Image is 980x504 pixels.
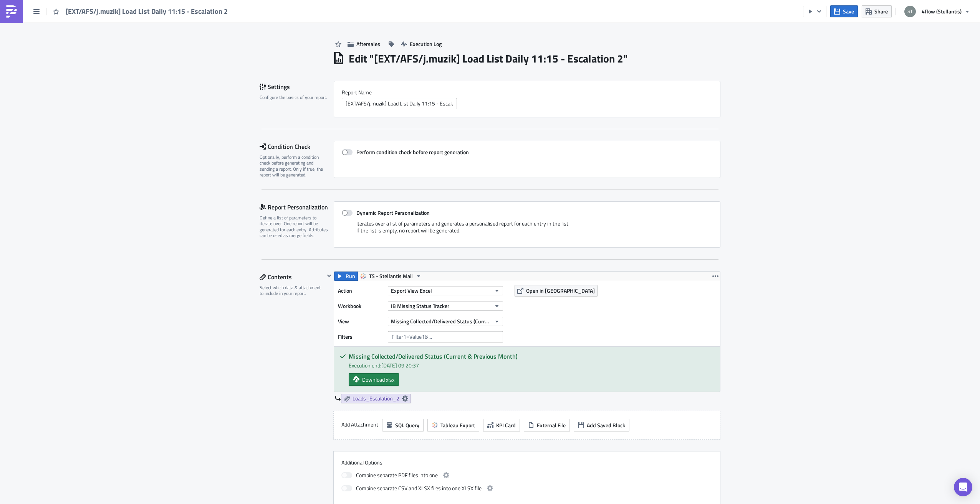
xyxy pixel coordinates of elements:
h5: Missing Collected/Delivered Status (Current & Previous Month) [349,353,714,359]
button: Run [334,272,358,281]
button: Open in [GEOGRAPHIC_DATA] [515,285,598,296]
span: Execution Log [410,40,442,48]
button: Execution Log [397,38,445,50]
span: Export View Excel [391,287,432,295]
button: Export View Excel [388,286,503,295]
label: Action [338,285,384,296]
button: 4flow (Stellantis) [900,3,974,20]
div: Iterates over a list of parameters and generates a personalised report for each entry in the list... [342,220,712,240]
label: Filters [338,331,384,343]
button: SQL Query [382,419,424,432]
a: Download xlsx [349,373,399,386]
span: Loads_Escalation_2 [353,395,399,402]
button: IB Missing Status Tracker [388,301,503,311]
img: PushMetrics [5,5,18,18]
button: Share [862,5,892,17]
button: Tableau Export [427,419,479,432]
button: Hide content [324,271,334,280]
button: Aftersales [344,38,384,50]
span: Share [874,7,888,15]
label: Add Attachment [341,419,378,430]
span: Missing Collected/Delivered Status (Current & Previous Month) [391,317,491,325]
span: Run [346,272,355,281]
div: Settings [260,81,334,92]
img: Avatar [904,5,917,18]
span: TS - Stellantis Mail [369,272,413,281]
span: Download xlsx [362,376,394,384]
button: Add Saved Block [574,419,629,432]
input: Filter1=Value1&... [388,331,503,343]
h1: Edit " [EXT/AFS/j.muzik] Load List Daily 11:15 - Escalation 2 " [349,52,628,66]
div: Configure the basics of your report. [260,94,329,100]
div: Optionally, perform a condition check before generating and sending a report. Only if true, the r... [260,154,329,178]
a: Loads_Escalation_2 [341,394,411,403]
button: Missing Collected/Delivered Status (Current & Previous Month) [388,317,503,326]
span: External File [537,421,566,429]
label: View [338,316,384,327]
label: Additional Options [341,459,712,466]
span: [EXT/AFS/j.muzik] Load List Daily 11:15 - Escalation 2 [66,7,228,16]
label: Report Nam﻿e [342,89,712,96]
span: Aftersales [356,40,380,48]
span: Combine separate PDF files into one [356,471,438,480]
div: Execution end: [DATE] 09:20:37 [349,361,714,369]
span: SQL Query [395,421,419,429]
div: Open Intercom Messenger [954,478,972,496]
span: Combine separate CSV and XLSX files into one XLSX file [356,484,482,493]
span: IB Missing Status Tracker [391,302,449,310]
div: Report Personalization [260,201,334,213]
button: External File [524,419,570,432]
span: 4flow (Stellantis) [922,7,962,15]
strong: Dynamic Report Personalization [356,209,430,217]
span: KPI Card [496,421,516,429]
div: Contents [260,271,324,283]
div: Condition Check [260,141,334,152]
span: Save [843,7,854,15]
button: Save [830,5,858,17]
span: Tableau Export [440,421,475,429]
div: Select which data & attachment to include in your report. [260,285,324,296]
div: Define a list of parameters to iterate over. One report will be generated for each entry. Attribu... [260,215,329,239]
span: Open in [GEOGRAPHIC_DATA] [526,287,595,295]
span: Add Saved Block [587,421,625,429]
button: TS - Stellantis Mail [358,272,424,281]
button: KPI Card [483,419,520,432]
label: Workbook [338,300,384,312]
strong: Perform condition check before report generation [356,148,469,156]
